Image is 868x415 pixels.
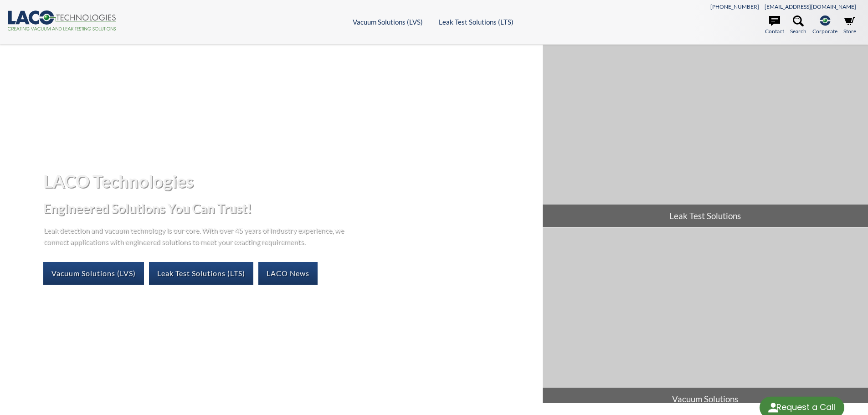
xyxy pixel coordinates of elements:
[843,15,856,36] a: Store
[543,388,868,410] span: Vacuum Solutions
[43,170,535,192] h1: LACO Technologies
[43,262,144,285] a: Vacuum Solutions (LVS)
[258,262,318,285] a: LACO News
[765,3,856,10] a: [EMAIL_ADDRESS][DOMAIN_NAME]
[543,205,868,227] span: Leak Test Solutions
[543,45,868,227] a: Leak Test Solutions
[43,200,535,217] h2: Engineered Solutions You Can Trust!
[765,15,784,36] a: Contact
[766,400,781,415] img: round button
[710,3,759,10] a: [PHONE_NUMBER]
[353,18,423,26] a: Vacuum Solutions (LVS)
[43,224,349,247] p: Leak detection and vacuum technology is our core. With over 45 years of industry experience, we c...
[439,18,514,26] a: Leak Test Solutions (LTS)
[790,15,806,36] a: Search
[543,228,868,410] a: Vacuum Solutions
[812,27,837,36] span: Corporate
[149,262,253,285] a: Leak Test Solutions (LTS)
